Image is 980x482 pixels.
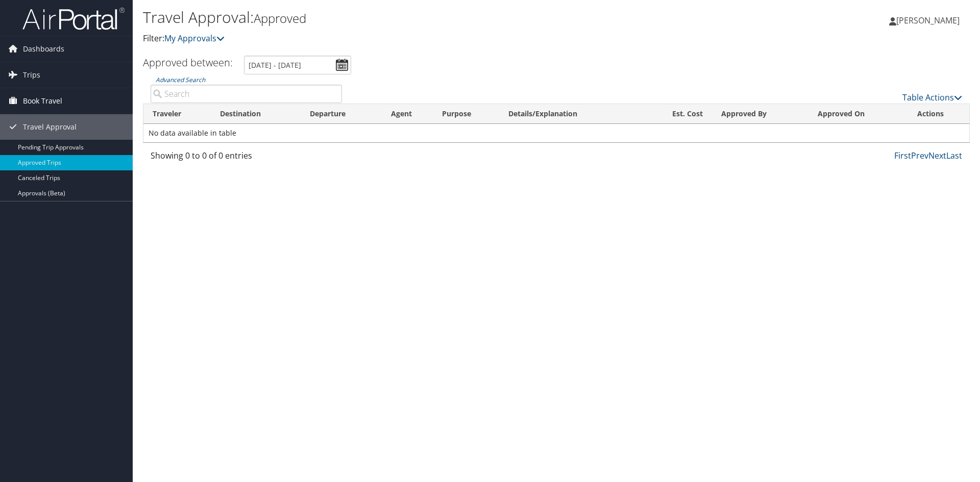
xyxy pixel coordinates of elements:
th: Approved On: activate to sort column ascending [808,104,908,124]
th: Traveler: activate to sort column ascending [143,104,211,124]
span: Dashboards [23,36,64,62]
div: Showing 0 to 0 of 0 entries [151,149,342,167]
th: Actions [908,104,969,124]
span: [PERSON_NAME] [896,15,960,26]
a: [PERSON_NAME] [889,5,970,36]
p: Filter: [143,32,694,45]
span: Book Travel [23,88,62,114]
th: Destination: activate to sort column ascending [211,104,301,124]
a: My Approvals [164,33,225,44]
input: [DATE] - [DATE] [244,56,351,74]
a: Last [946,150,962,161]
small: Approved [254,10,306,27]
h1: Travel Approval: [143,7,694,28]
th: Departure: activate to sort column ascending [301,104,382,124]
th: Approved By: activate to sort column ascending [712,104,808,124]
td: No data available in table [143,124,969,142]
span: Trips [23,62,40,88]
a: Prev [911,150,928,161]
a: Next [928,150,946,161]
th: Agent [382,104,433,124]
h3: Approved between: [143,56,233,69]
th: Est. Cost: activate to sort column ascending [644,104,712,124]
img: airportal-logo.png [22,7,125,31]
a: Advanced Search [156,75,205,84]
a: Table Actions [902,92,962,103]
th: Details/Explanation [499,104,644,124]
span: Travel Approval [23,114,77,140]
th: Purpose [433,104,499,124]
a: First [894,150,911,161]
input: Advanced Search [151,85,342,103]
